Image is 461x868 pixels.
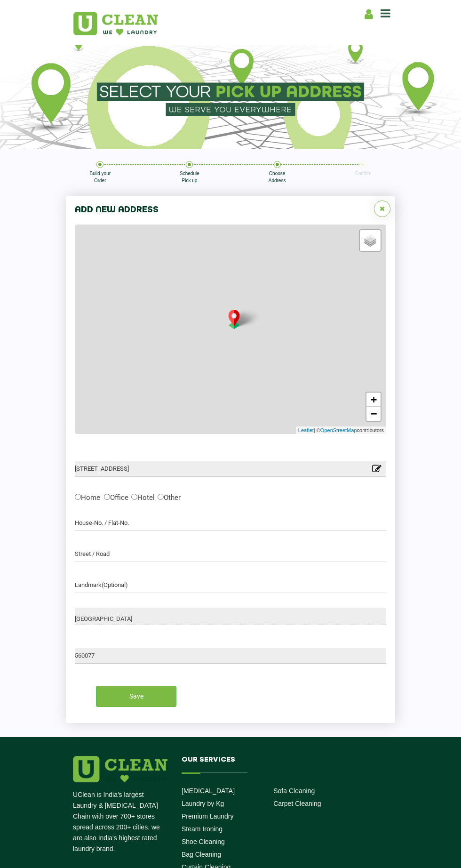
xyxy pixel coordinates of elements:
[75,494,81,500] input: Home
[366,393,381,407] a: Zoom in
[73,789,167,854] p: UClean is India's largest Laundry & [MEDICAL_DATA] Chain with over 700+ stores spread across 200+...
[104,494,110,500] input: Office
[75,461,386,477] input: Select Location
[90,170,111,184] p: Build your Order
[75,615,386,622] input: City
[75,546,386,562] input: Street / Road
[355,170,371,177] p: Confirm
[182,825,223,833] a: Steam Ironing
[182,812,234,820] a: Premium Laundry
[296,426,386,434] div: | © contributors
[360,230,381,251] a: Layers
[182,800,224,807] a: Laundry by Kg
[158,492,181,500] label: Other
[96,686,176,707] input: Save
[75,205,386,215] h4: Add New Address
[366,407,381,421] a: Zoom out
[182,851,221,858] a: Bag Cleaning
[73,12,158,35] img: UClean Laundry and Dry Cleaning
[273,787,315,795] a: Sofa Cleaning
[182,787,235,795] a: [MEDICAL_DATA]
[182,838,225,845] a: Shoe Cleaning
[131,492,155,500] label: Hotel
[273,800,321,807] a: Carpet Cleaning
[320,426,357,434] a: OpenStreetMap
[131,494,137,500] input: Hotel
[75,515,386,531] input: House-No. / Flat-No.
[298,426,314,434] a: Leaflet
[180,170,199,184] p: Schedule Pick up
[269,170,286,184] p: Choose Address
[75,492,100,500] label: Home
[182,756,366,773] h4: Our Services
[158,494,164,500] input: Other
[73,756,167,782] img: logo.png
[75,577,386,593] input: Landmark(Optional)
[75,648,386,664] input: Post Code
[104,492,128,500] label: Office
